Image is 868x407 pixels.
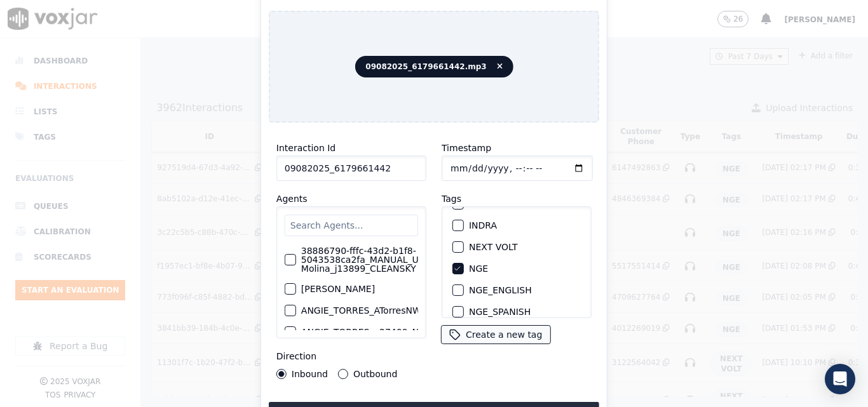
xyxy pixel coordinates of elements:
label: 38886790-fffc-43d2-b1f8-5043538ca2fa_MANUAL_UPLOAD_Juliana Molina_j13899_CLEANSKY [301,246,483,273]
label: Direction [276,351,316,361]
label: INDRA [469,221,497,230]
label: ANGIE_TORRES_ATorresNWFG_SPARK [301,306,466,315]
label: Tags [442,194,461,204]
label: ELECTRA SPARK [469,199,540,208]
label: Agents [276,194,308,204]
label: NGE [469,264,488,273]
input: Search Agents... [285,215,418,236]
label: ANGIE_TORRES_a27409_NEXT_VOLT [301,328,463,337]
label: Timestamp [442,143,491,153]
label: NGE_SPANISH [469,307,531,316]
label: NGE_ENGLISH [469,286,532,295]
div: Open Intercom Messenger [825,364,855,394]
label: [PERSON_NAME] [301,284,375,293]
input: reference id, file name, etc [276,156,426,181]
label: Outbound [353,370,397,378]
label: Inbound [292,370,328,378]
button: Create a new tag [442,326,550,344]
span: 09082025_6179661442.mp3 [355,56,513,77]
label: Interaction Id [276,143,336,153]
label: NEXT VOLT [469,243,517,251]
